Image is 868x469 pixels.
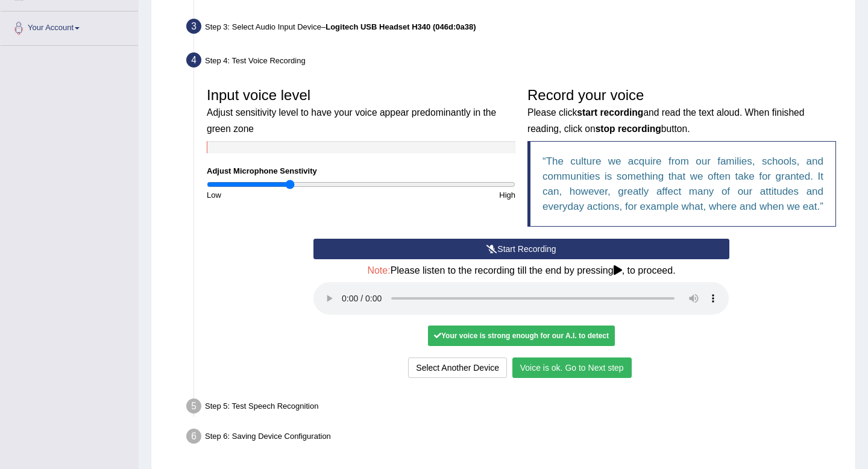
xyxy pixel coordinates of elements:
b: start recording [577,107,643,118]
button: Voice is ok. Go to Next step [512,357,632,378]
span: – [321,22,476,31]
span: Note: [367,265,390,275]
small: Adjust sensitivity level to have your voice appear predominantly in the green zone [207,107,496,133]
div: Step 4: Test Voice Recording [181,49,850,75]
b: Logitech USB Headset H340 (046d:0a38) [325,22,476,31]
div: Step 6: Saving Device Configuration [181,425,850,452]
label: Adjust Microphone Senstivity [207,165,317,177]
h4: Please listen to the recording till the end by pressing , to proceed. [313,265,729,276]
button: Start Recording [313,239,729,259]
div: Your voice is strong enough for our A.I. to detect [428,326,615,346]
div: High [361,189,521,201]
div: Low [201,189,361,201]
div: Step 3: Select Audio Input Device [181,15,850,42]
b: stop recording [596,124,661,134]
div: Step 5: Test Speech Recognition [181,395,850,421]
q: The culture we acquire from our families, schools, and communities is something that we often tak... [542,156,823,212]
button: Select Another Device [408,357,507,378]
h3: Record your voice [527,87,836,135]
small: Please click and read the text aloud. When finished reading, click on button. [527,107,804,133]
a: Your Account [1,11,138,42]
h3: Input voice level [207,87,515,135]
